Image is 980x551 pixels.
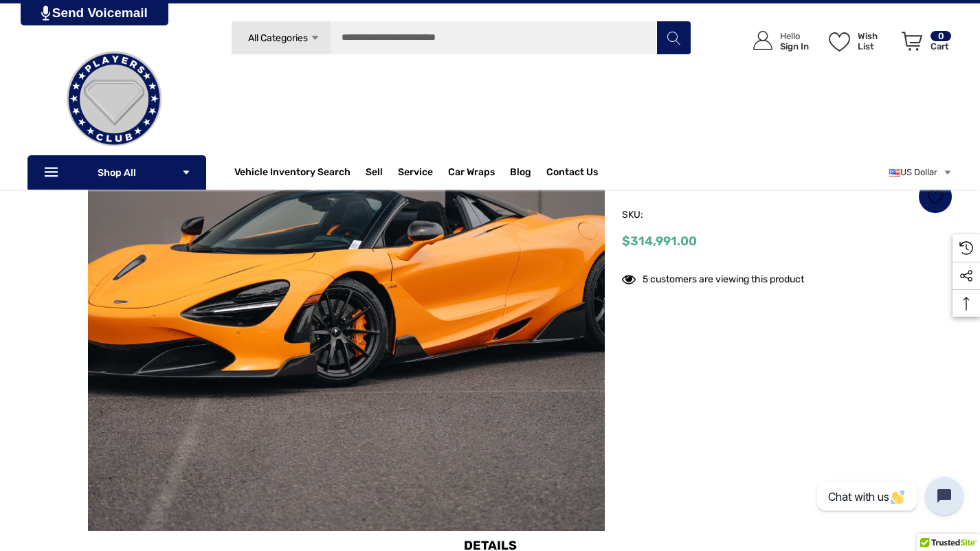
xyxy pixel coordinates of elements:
a: Cart with 0 items [895,17,953,71]
button: Search [656,21,691,55]
a: Wish List [918,179,953,214]
svg: Recently Viewed [959,241,973,255]
p: Shop All [27,155,206,190]
span: Car Wraps [448,166,495,181]
a: Service [398,166,433,181]
svg: Review Your Cart [902,32,922,51]
a: Sign in [737,17,816,65]
svg: Wish List [928,189,944,205]
svg: Icon Line [43,165,63,181]
p: Hello [780,31,809,41]
a: Blog [510,166,531,181]
p: 0 [931,31,951,41]
a: Car Wraps [448,159,510,186]
span: Sell [366,166,383,181]
a: Wish List Wish List [823,17,895,65]
svg: Top [953,297,980,311]
svg: Icon Arrow Down [310,33,320,43]
a: USD [889,159,953,186]
span: SKU: [622,205,691,225]
svg: Icon User Account [753,31,772,50]
img: Players Club | Cars For Sale [45,30,183,168]
svg: Social Media [959,269,973,283]
p: Sign In [780,41,809,52]
img: PjwhLS0gR2VuZXJhdG9yOiBHcmF2aXQuaW8gLS0+PHN2ZyB4bWxucz0iaHR0cDovL3d3dy53My5vcmcvMjAwMC9zdmciIHhtb... [41,5,50,21]
svg: Wish List [829,32,850,52]
a: All Categories Icon Arrow Down Icon Arrow Up [231,21,331,55]
svg: Icon Arrow Down [181,168,191,177]
div: 5 customers are viewing this product [622,267,804,288]
span: $314,991.00 [622,234,697,249]
span: All Categories [247,32,307,44]
p: Wish List [858,31,894,52]
a: Vehicle Inventory Search [234,166,350,181]
p: Cart [931,41,951,52]
a: Contact Us [546,166,598,181]
a: Sell [366,159,398,186]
